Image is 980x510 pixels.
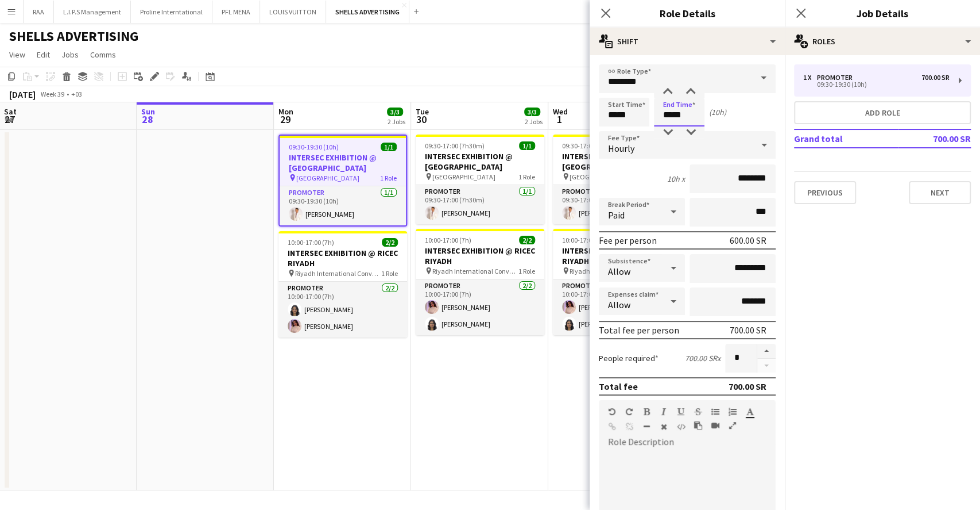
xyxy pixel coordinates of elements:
[667,174,685,184] div: 10h x
[562,236,609,244] span: 10:00-17:00 (7h)
[382,238,398,247] span: 2/2
[711,407,719,416] button: Unordered List
[326,1,409,23] button: SHELLS ADVERTISING
[625,407,633,416] button: Redo
[608,143,634,154] span: Hourly
[694,407,702,416] button: Strikethrough
[388,117,405,126] div: 2 Jobs
[608,209,625,221] span: Paid
[803,74,817,82] div: 1 x
[898,129,971,148] td: 700.00 SR
[280,152,406,173] h3: INTERSEC EXHIBITION @ [GEOGRAPHIC_DATA]
[32,47,55,62] a: Edit
[677,422,685,431] button: HTML Code
[553,151,681,172] h3: INTERSEC EXHIBITION @ [GEOGRAPHIC_DATA]
[599,235,657,246] div: Fee per person
[608,407,616,416] button: Undo
[553,185,681,224] app-card-role: Promoter1/109:30-17:00 (7h30m)[PERSON_NAME]
[518,172,535,181] span: 1 Role
[590,28,785,55] div: Shift
[817,74,857,82] div: Promoter
[141,106,155,117] span: Sun
[730,324,766,336] div: 700.00 SR
[524,108,540,116] span: 3/3
[278,231,407,338] app-job-card: 10:00-17:00 (7h)2/2INTERSEC EXHIBITION @ RICEC RIYADH Riyadh International Convention & Exhibitio...
[553,135,681,224] app-job-card: 09:30-17:00 (7h30m)1/1INTERSEC EXHIBITION @ [GEOGRAPHIC_DATA] [GEOGRAPHIC_DATA]1 RolePromoter1/10...
[694,421,702,430] button: Paste as plain text
[212,1,260,23] button: PFL MENA
[140,113,155,126] span: 28
[608,266,630,277] span: Allow
[288,238,334,247] span: 10:00-17:00 (7h)
[414,113,429,126] span: 30
[2,113,17,126] span: 27
[519,236,535,244] span: 2/2
[416,106,429,117] span: Tue
[660,422,668,431] button: Clear Formatting
[729,407,737,416] button: Ordered List
[57,47,83,62] a: Jobs
[518,267,535,275] span: 1 Role
[785,6,980,21] h3: Job Details
[553,229,681,335] app-job-card: 10:00-17:00 (7h)2/2INTERSEC EXHIBITION @ RICEC RIYADH Riyadh International Convention & Exhibitio...
[278,106,293,117] span: Mon
[570,172,633,181] span: [GEOGRAPHIC_DATA]
[642,407,650,416] button: Bold
[729,381,766,392] div: 700.00 SR
[785,28,980,55] div: Roles
[921,74,950,82] div: 700.00 SR
[608,299,630,310] span: Allow
[553,106,568,117] span: Wed
[416,135,544,224] app-job-card: 09:30-17:00 (7h30m)1/1INTERSEC EXHIBITION @ [GEOGRAPHIC_DATA] [GEOGRAPHIC_DATA]1 RolePromoter1/10...
[277,113,293,126] span: 29
[24,1,54,23] button: RAA
[642,422,650,431] button: Horizontal Line
[9,49,25,60] span: View
[794,101,971,124] button: Add role
[730,235,766,246] div: 600.00 SR
[278,282,407,338] app-card-role: Promoter2/210:00-17:00 (7h)[PERSON_NAME][PERSON_NAME]
[685,353,721,363] div: 700.00 SR x
[425,236,471,244] span: 10:00-17:00 (7h)
[794,129,898,148] td: Grand total
[416,279,544,335] app-card-role: Promoter2/210:00-17:00 (7h)[PERSON_NAME][PERSON_NAME]
[9,89,36,100] div: [DATE]
[677,407,685,416] button: Underline
[590,6,785,21] h3: Role Details
[289,143,339,151] span: 09:30-19:30 (10h)
[295,269,381,278] span: Riyadh International Convention & Exhibition Center
[61,49,79,60] span: Jobs
[38,90,67,98] span: Week 39
[416,229,544,335] app-job-card: 10:00-17:00 (7h)2/2INTERSEC EXHIBITION @ RICEC RIYADH Riyadh International Convention & Exhibitio...
[729,421,737,430] button: Fullscreen
[746,407,754,416] button: Text Color
[794,181,856,204] button: Previous
[296,174,359,182] span: [GEOGRAPHIC_DATA]
[562,141,622,150] span: 09:30-17:00 (7h30m)
[803,82,950,87] div: 09:30-19:30 (10h)
[260,1,326,23] button: LOUIS VUITTON
[416,151,544,172] h3: INTERSEC EXHIBITION @ [GEOGRAPHIC_DATA]
[37,49,50,60] span: Edit
[71,90,82,98] div: +03
[570,267,656,275] span: Riyadh International Convention & Exhibition Center
[5,47,30,62] a: View
[278,248,407,269] h3: INTERSEC EXHIBITION @ RICEC RIYADH
[551,113,568,126] span: 1
[553,246,681,266] h3: INTERSEC EXHIBITION @ RICEC RIYADH
[553,279,681,335] app-card-role: Promoter2/210:00-17:00 (7h)[PERSON_NAME][PERSON_NAME]
[432,267,518,275] span: Riyadh International Convention & Exhibition Center
[599,353,659,363] label: People required
[909,181,971,204] button: Next
[380,174,397,182] span: 1 Role
[381,269,398,278] span: 1 Role
[525,117,543,126] div: 2 Jobs
[599,324,679,336] div: Total fee per person
[90,49,116,60] span: Comms
[278,135,407,227] app-job-card: 09:30-19:30 (10h)1/1INTERSEC EXHIBITION @ [GEOGRAPHIC_DATA] [GEOGRAPHIC_DATA]1 RolePromoter1/109:...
